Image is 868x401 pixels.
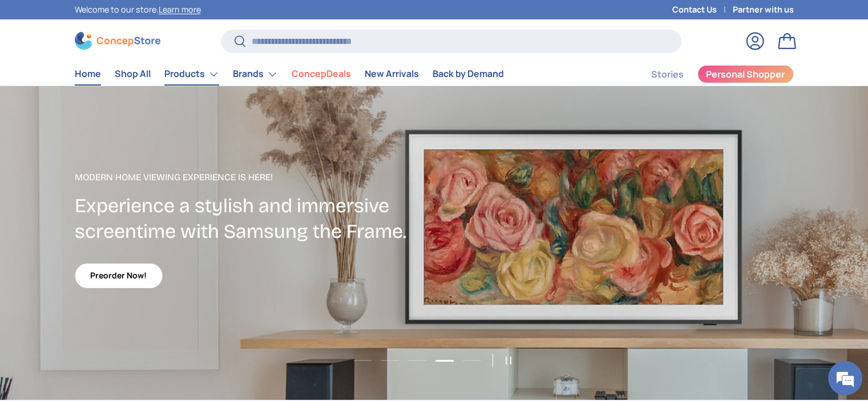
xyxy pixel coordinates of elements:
span: Personal Shopper [706,70,785,79]
nav: Secondary [624,63,794,86]
p: Welcome to our store. [75,3,201,16]
a: New Arrivals [365,63,419,85]
a: Back by Demand [433,63,504,85]
img: ConcepStore [75,32,160,50]
a: Preorder Now! [75,264,163,288]
a: ConcepDeals [292,63,351,85]
a: Learn more [159,4,201,15]
div: Chat with us now [59,64,192,79]
a: Contact Us [672,3,733,16]
nav: Primary [75,63,504,86]
a: Personal Shopper [697,65,794,83]
p: Modern Home Viewing Experience is Here! [75,171,435,184]
h2: Experience a stylish and immersive screentime with Samsung the Frame. [75,193,435,245]
div: Minimize live chat window [187,6,215,33]
textarea: Type your message and hit 'Enter' [6,274,217,314]
summary: Products [158,63,226,86]
a: Home [75,63,101,85]
summary: Brands [226,63,285,86]
a: Shop All [115,63,151,85]
a: Stories [651,63,684,86]
a: Partner with us [733,3,794,16]
span: We're online! [66,125,158,240]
